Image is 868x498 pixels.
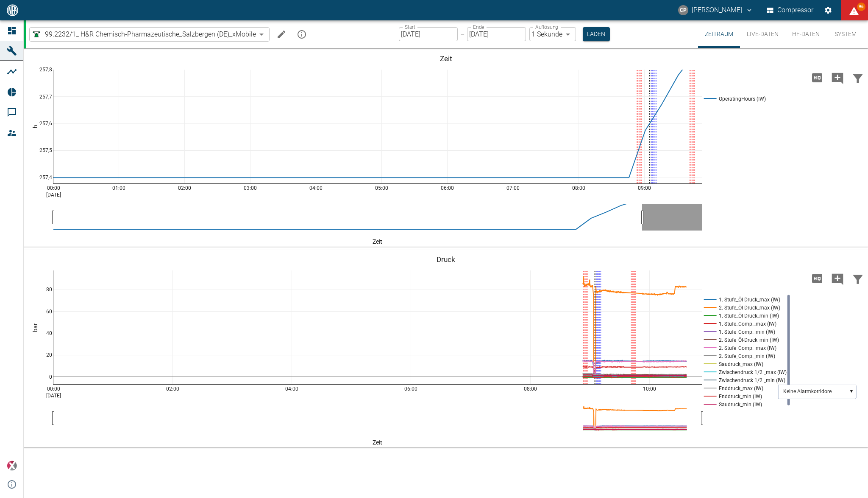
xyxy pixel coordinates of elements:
button: Kommentar hinzufügen [827,267,848,290]
button: HF-Daten [785,20,826,48]
button: System [826,20,865,48]
label: Ende [473,23,484,31]
button: Einstellungen [821,3,836,18]
button: Laden [583,27,610,41]
span: 99.2232/1_ H&R Chemisch-Pharmazeutische_Salzbergen (DE)_xMobile [45,29,256,39]
button: Daten filtern [848,267,868,290]
button: christoph.palm@neuman-esser.com [677,3,754,18]
input: DD.MM.YYYY [399,27,458,41]
span: 96 [857,3,865,11]
button: Compressor [765,3,815,18]
label: Start [405,23,415,31]
button: Machine bearbeiten [273,26,290,43]
label: Auflösung [535,23,558,31]
img: Xplore Logo [7,461,17,471]
span: Hohe Auflösung [807,73,827,81]
p: – [460,29,465,39]
div: CP [678,5,688,15]
a: 99.2232/1_ H&R Chemisch-Pharmazeutische_Salzbergen (DE)_xMobile [31,29,256,39]
img: logo [6,4,19,16]
button: Kommentar hinzufügen [827,67,848,89]
input: DD.MM.YYYY [467,27,526,41]
button: Daten filtern [848,67,868,89]
div: 1 Sekunde [529,27,576,41]
span: Hohe Auflösung [807,274,827,282]
text: Keine Alarmkorridore [783,388,832,394]
button: Zeitraum [698,20,740,48]
button: Live-Daten [740,20,785,48]
button: mission info [293,26,310,43]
